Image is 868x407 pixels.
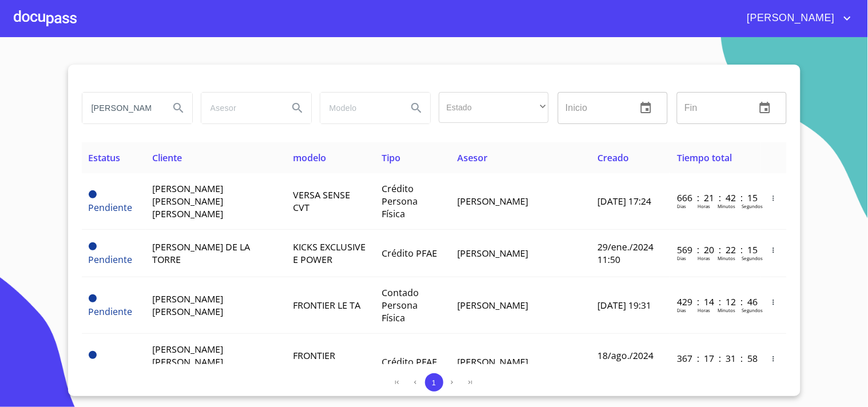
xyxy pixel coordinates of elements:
span: Crédito Persona Física [382,182,418,220]
span: [DATE] 17:24 [598,195,652,208]
span: [PERSON_NAME] [457,195,528,208]
span: modelo [293,151,326,164]
button: Search [284,94,311,122]
span: Tipo [382,151,401,164]
p: Dias [677,307,686,313]
p: 666 : 21 : 42 : 15 [677,191,754,204]
span: [PERSON_NAME] DE LA TORRE [153,241,251,266]
p: Segundos [742,364,763,370]
span: [PERSON_NAME] [739,9,841,27]
button: account of current user [739,9,854,27]
p: Horas [697,255,710,261]
span: [PERSON_NAME] [457,356,528,368]
span: [PERSON_NAME] [PERSON_NAME] [PERSON_NAME] [153,182,224,220]
span: Pendiente [89,201,133,214]
span: [PERSON_NAME] [457,299,528,312]
span: Estatus [89,151,121,164]
span: FRONTIER LE TA [293,299,360,312]
span: Pendiente [89,253,133,266]
span: Pendiente [89,190,97,198]
span: Tiempo total [677,151,732,164]
span: 29/ene./2024 11:50 [598,241,654,266]
span: Pendiente [89,305,133,318]
p: Segundos [742,255,763,261]
p: 367 : 17 : 31 : 58 [677,352,754,365]
span: Contado Persona Física [382,286,419,324]
p: Minutos [718,255,735,261]
span: Pendiente [89,294,97,302]
p: Dias [677,364,686,370]
span: Pendiente [89,351,97,359]
input: search [82,93,160,123]
p: Dias [677,255,686,261]
p: Segundos [742,307,763,313]
span: VERSA SENSE CVT [293,189,350,214]
span: KICKS EXCLUSIVE E POWER [293,241,366,266]
button: 1 [425,373,443,392]
span: [DATE] 19:31 [598,299,652,312]
p: Horas [697,203,710,209]
span: [PERSON_NAME] [PERSON_NAME] [153,293,224,318]
div: ​ [439,92,549,123]
p: Horas [697,364,710,370]
p: Horas [697,307,710,313]
p: Minutos [718,364,735,370]
span: Pendiente [89,242,97,250]
p: 429 : 14 : 12 : 46 [677,296,754,308]
span: 18/ago./2024 20:19 [598,349,654,374]
span: Cliente [153,151,183,164]
p: Minutos [718,307,735,313]
input: search [201,93,279,123]
p: Dias [677,203,686,209]
input: search [320,93,398,123]
p: Minutos [718,203,735,209]
span: [PERSON_NAME] [PERSON_NAME] [PERSON_NAME] [153,343,224,381]
button: Search [403,94,430,122]
span: 1 [432,378,436,387]
span: FRONTIER PLATINUM LE TA [293,349,363,374]
span: Asesor [457,151,487,164]
span: Pendiente [89,362,133,374]
button: Search [165,94,192,122]
span: Crédito PFAE [382,247,438,260]
span: Creado [598,151,629,164]
span: [PERSON_NAME] [457,247,528,260]
p: 569 : 20 : 22 : 15 [677,244,754,256]
p: Segundos [742,203,763,209]
span: Crédito PFAE [382,356,438,368]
